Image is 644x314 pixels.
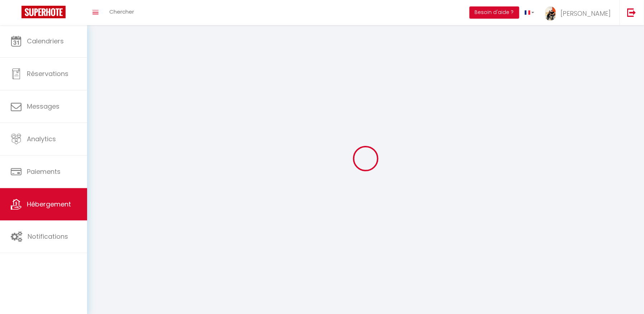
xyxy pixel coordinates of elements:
[560,9,611,18] span: [PERSON_NAME]
[27,167,61,176] span: Paiements
[27,69,68,78] span: Réservations
[545,6,556,21] img: ...
[27,200,71,209] span: Hébergement
[27,102,59,111] span: Messages
[22,6,66,18] img: Super Booking
[28,232,68,241] span: Notifications
[27,134,56,143] span: Analytics
[627,8,636,17] img: logout
[469,6,519,19] button: Besoin d'aide ?
[27,37,64,46] span: Calendriers
[6,3,27,24] button: Ouvrir le widget de chat LiveChat
[109,8,134,15] span: Chercher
